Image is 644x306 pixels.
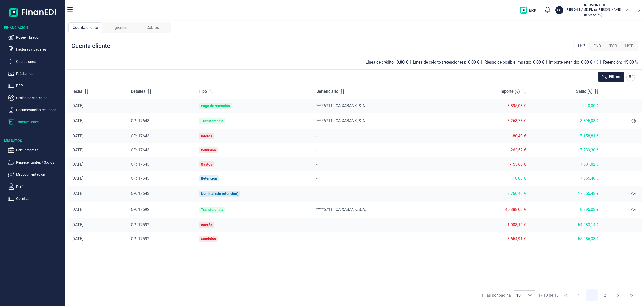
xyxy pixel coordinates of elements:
div: [DATE] [71,118,123,124]
button: Perfil empresa [8,147,63,153]
span: LKP [578,43,585,49]
div: -80,49 € [452,134,526,139]
p: Cesión de contratos [16,95,63,101]
div: Línea de crédito (retenciones): [413,60,466,65]
div: FND [589,41,605,51]
div: Retención: [603,60,622,65]
button: Préstamos [8,71,63,77]
span: OP: 17643 [131,118,149,123]
div: | [600,59,601,65]
div: Interés [201,134,212,138]
p: Perfil empresa [16,147,63,153]
div: 17.501,82 € [534,162,598,167]
div: [DATE] [71,207,123,212]
span: - [316,222,317,227]
span: Saldo (€) [576,88,593,95]
div: 0,00 € [533,60,544,65]
div: | [481,59,482,65]
span: HST [625,43,633,49]
div: Interés [201,223,212,227]
div: -45.388,06 € [452,207,526,212]
span: - [316,191,317,196]
div: 17.655,48 € [534,191,598,196]
img: erp [520,7,540,14]
button: Poseer librador [8,34,63,40]
div: [DATE] [71,191,123,196]
div: Importe retenido: [549,60,579,65]
p: Operaciones [16,58,63,65]
p: [PERSON_NAME] Plaza [PERSON_NAME] [566,8,621,12]
span: Importe (€) [499,88,520,95]
div: 0,00 € [534,103,598,108]
div: Transferencia [201,119,223,123]
div: 8.895,08 € [534,118,598,124]
img: Logo de aplicación [9,4,56,20]
div: -3.654,91 € [452,236,526,241]
span: - [316,176,317,181]
div: | [546,59,547,65]
div: Ingresos [102,22,136,33]
p: PPP [16,83,63,89]
div: Choose [524,291,536,300]
div: | [410,59,411,65]
div: 8.895,08 € [534,207,598,212]
div: 0,00 € [581,60,592,65]
div: -262,52 € [452,148,526,153]
span: TOR [609,43,617,49]
button: Previous Page [572,289,584,301]
div: 8.760,40 € [452,191,526,196]
span: - [316,236,317,241]
button: Transacciones [8,119,63,125]
p: Mi documentación [16,171,63,177]
div: [DATE] [71,176,123,181]
div: [DATE] [71,222,123,227]
button: Perfil [8,183,63,190]
p: Cuentas [16,196,63,202]
div: [DATE] [71,148,123,153]
div: 17.655,48 € [534,176,598,181]
div: Comisión [201,237,216,241]
button: LOLOGISMONT SL[PERSON_NAME] Plaza [PERSON_NAME](B70662150) [555,3,629,18]
span: OP: 17592 [131,222,149,227]
div: TOR [605,41,621,51]
div: 0,00 € [452,176,526,181]
span: OP: 17643 [131,176,149,181]
div: 17.239,30 € [534,148,598,153]
div: Cobros [136,22,170,33]
div: Comisión [201,148,216,152]
span: - [316,148,317,152]
span: OP: 17643 [131,148,149,152]
span: Beneficiario [316,88,338,95]
div: 17.158,81 € [534,134,598,139]
div: Riesgo de posible impago: [484,60,531,65]
button: Page 2 [599,289,611,301]
div: 54.283,14 € [534,222,598,227]
p: Documentación requerida [16,107,63,113]
div: Filas por página [482,292,511,298]
div: Nominal (sin retención) [201,192,238,196]
p: Perfil [16,183,63,190]
button: Operaciones [8,58,63,65]
button: Filtros [598,72,624,82]
span: Fecha [71,88,83,95]
span: OP: 17643 [131,191,149,196]
p: Facturas y pagarés [16,46,63,52]
p: LO [557,8,562,13]
p: Préstamos [16,71,63,77]
button: Documentación requerida [8,107,63,113]
h3: LOGISMONT SL [566,3,621,8]
button: First Page [559,289,571,301]
div: -1.003,19 € [452,222,526,227]
div: LKP [574,41,589,51]
span: Cobros [146,25,159,31]
div: 15,00 % [624,60,638,65]
span: OP: 17592 [131,236,149,241]
p: Transacciones [16,119,63,125]
button: Cesión de contratos [8,95,63,101]
span: 1 - 10 de 13 [538,293,559,297]
div: Gastos [201,162,212,166]
span: OP: 17643 [131,162,149,167]
div: HST [621,41,637,51]
div: -8.895,08 € [452,103,526,108]
div: Cuenta cliente [68,22,102,33]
